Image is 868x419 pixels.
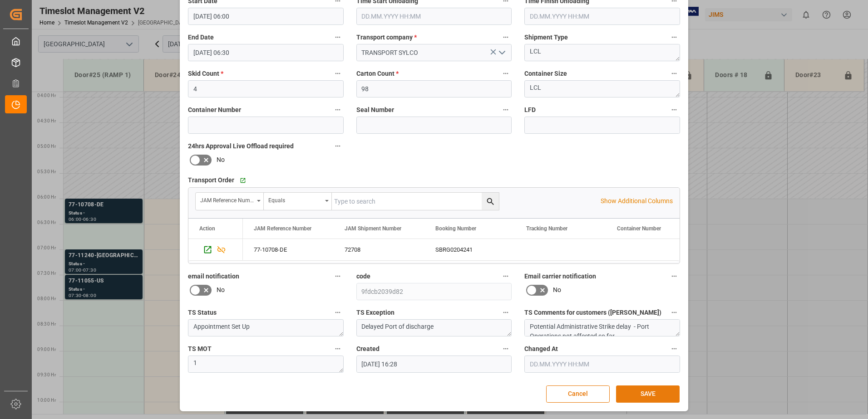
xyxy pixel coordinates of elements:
[356,69,399,78] span: Carton Count
[435,225,476,232] span: Booking Number
[482,193,499,210] button: search button
[356,356,512,373] input: DD.MM.YYYY HH:MM
[524,308,661,317] span: TS Comments for customers ([PERSON_NAME])
[332,193,499,210] input: Type to search
[332,343,344,355] button: TS MOT
[356,33,417,42] span: Transport company
[200,194,254,205] div: JAM Reference Number
[356,344,380,354] span: Created
[668,343,680,355] button: Changed At
[345,225,401,232] span: JAM Shipment Number
[500,343,512,355] button: Created
[668,270,680,282] button: Email carrier notification
[196,193,264,210] button: open menu
[524,105,536,115] span: LFD
[668,307,680,318] button: TS Comments for customers ([PERSON_NAME])
[188,319,344,336] textarea: Appointment Set Up
[356,8,512,25] input: DD.MM.YYYY HH:MM
[617,225,661,232] span: Container Number
[188,44,344,61] input: DD.MM.YYYY HH:MM
[188,8,344,25] input: DD.MM.YYYY HH:MM
[268,194,322,205] div: Equals
[332,307,344,318] button: TS Status
[500,307,512,318] button: TS Exception
[500,270,512,282] button: code
[254,225,311,232] span: JAM Reference Number
[332,31,344,43] button: End Date
[668,68,680,79] button: Container Size
[217,285,225,295] span: No
[188,356,344,373] textarea: 1
[356,105,394,115] span: Seal Number
[616,385,680,403] button: SAVE
[356,308,395,317] span: TS Exception
[188,308,217,317] span: TS Status
[524,8,680,25] input: DD.MM.YYYY HH:MM
[243,239,334,260] div: 77-10708-DE
[188,33,214,42] span: End Date
[188,239,243,261] div: Press SPACE to select this row.
[546,385,610,403] button: Cancel
[495,46,508,60] button: open menu
[668,104,680,116] button: LFD
[524,33,568,42] span: Shipment Type
[524,272,596,281] span: Email carrier notification
[500,104,512,116] button: Seal Number
[356,319,512,336] textarea: Delayed Port of discharge
[524,69,567,78] span: Container Size
[264,193,332,210] button: open menu
[500,31,512,43] button: Transport company *
[188,344,212,354] span: TS MOT
[356,272,370,281] span: code
[601,196,673,206] p: Show Additional Columns
[188,272,239,281] span: email notification
[524,356,680,373] input: DD.MM.YYYY HH:MM
[524,344,558,354] span: Changed At
[332,68,344,79] button: Skid Count *
[332,270,344,282] button: email notification
[217,155,225,165] span: No
[424,239,515,260] div: SBRG0204241
[524,319,680,336] textarea: Potential Administrative Strike delay - Port Operations not affected so far
[188,175,234,185] span: Transport Order
[332,104,344,116] button: Container Number
[334,239,424,260] div: 72708
[188,105,241,115] span: Container Number
[500,68,512,79] button: Carton Count *
[199,225,215,232] div: Action
[188,69,223,78] span: Skid Count
[524,80,680,97] textarea: LCL
[332,140,344,152] button: 24hrs Approval Live Offload required
[524,44,680,61] textarea: LCL
[188,141,294,151] span: 24hrs Approval Live Offload required
[553,285,561,295] span: No
[526,225,567,232] span: Tracking Number
[668,31,680,43] button: Shipment Type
